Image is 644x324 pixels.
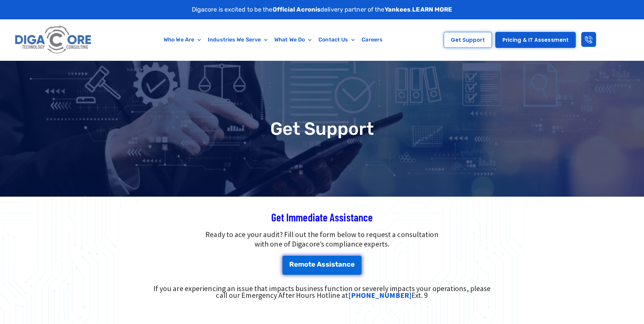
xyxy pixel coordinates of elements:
[308,261,311,268] span: t
[289,261,294,268] span: R
[298,261,304,268] span: m
[358,32,386,48] a: Careers
[495,32,576,48] a: Pricing & IT Assessment
[351,261,355,268] span: e
[331,261,335,268] span: s
[294,261,298,268] span: e
[444,32,492,48] a: Get Support
[451,37,485,42] span: Get Support
[317,261,321,268] span: A
[271,211,373,223] span: Get Immediate Assistance
[335,261,338,268] span: t
[315,32,358,48] a: Contact Us
[3,120,641,138] h1: Get Support
[502,37,569,42] span: Pricing & IT Assessment
[311,261,315,268] span: e
[348,290,411,300] a: [PHONE_NUMBER]
[304,261,308,268] span: o
[160,32,204,48] a: Who We Are
[385,6,411,13] strong: Yankees
[192,5,453,14] p: Digacore is excited to be the delivery partner of the .
[282,256,362,275] a: Remote Assistance
[347,261,351,268] span: c
[342,261,347,268] span: n
[326,261,329,268] span: s
[204,32,271,48] a: Industries We Serve
[127,32,420,48] nav: Menu
[412,6,452,13] a: LEARN MORE
[273,6,321,13] strong: Official Acronis
[13,23,94,57] img: Digacore logo 1
[321,261,325,268] span: s
[329,261,331,268] span: i
[105,230,539,249] p: Ready to ace your audit? Fill out the form below to request a consultation with one of Digacore’s...
[148,285,496,299] div: If you are experiencing an issue that impacts business function or severely impacts your operatio...
[271,32,315,48] a: What We Do
[338,261,342,268] span: a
